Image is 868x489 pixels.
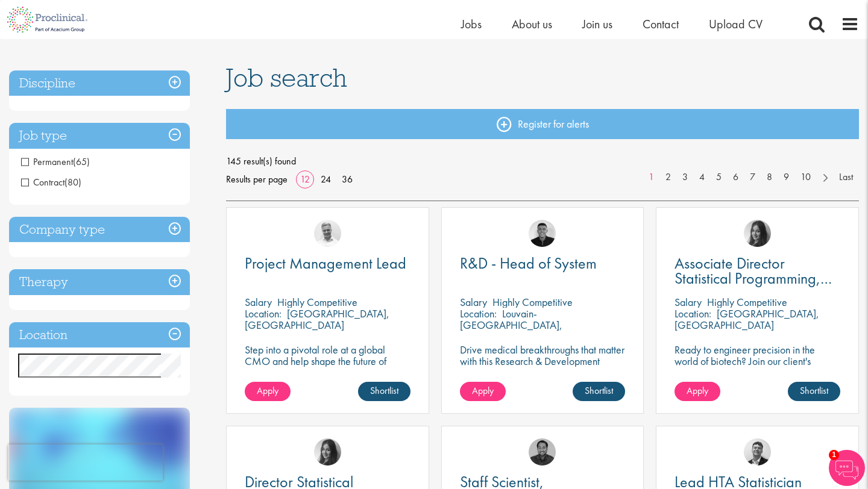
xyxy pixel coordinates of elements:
span: Salary [460,295,487,309]
span: Permanent [21,155,90,168]
span: (80) [64,176,81,188]
a: 4 [693,170,711,184]
span: Apply [257,384,278,397]
img: Chatbot [829,450,865,486]
a: About us [512,16,552,32]
span: Contract [21,176,64,188]
h3: Job type [9,123,190,149]
span: Salary [675,295,702,309]
a: Jobs [461,16,482,32]
p: Drive medical breakthroughs that matter with this Research & Development position! [460,344,626,378]
span: Contract [21,176,81,188]
p: Highly Competitive [277,295,357,309]
span: Permanent [21,155,73,168]
p: Ready to engineer precision in the world of biotech? Join our client's cutting-edge team and play... [675,344,840,401]
a: Apply [675,382,720,401]
span: Apply [472,384,494,397]
a: 6 [727,170,744,184]
a: Apply [460,382,506,401]
span: Project Management Lead [245,253,406,273]
a: Project Management Lead [245,256,410,271]
p: [GEOGRAPHIC_DATA], [GEOGRAPHIC_DATA] [245,307,389,332]
a: 1 [643,170,660,184]
span: Job search [226,61,347,94]
h3: Location [9,322,190,348]
img: Christian Andersen [529,220,556,247]
a: Associate Director Statistical Programming, Oncology [675,256,840,286]
span: Salary [245,295,272,309]
img: Heidi Hennigan [314,438,341,466]
a: 24 [316,173,335,185]
h3: Discipline [9,70,190,96]
a: Join us [582,16,612,32]
a: Shortlist [788,382,840,401]
a: Last [833,170,859,184]
a: 9 [778,170,795,184]
a: Upload CV [709,16,763,32]
a: 8 [761,170,778,184]
a: 12 [296,173,314,185]
p: Louvain-[GEOGRAPHIC_DATA], [GEOGRAPHIC_DATA] [460,307,562,343]
a: Apply [245,382,291,401]
span: (65) [73,155,90,168]
a: Shortlist [358,382,410,401]
span: Location: [245,307,281,320]
h3: Company type [9,217,190,243]
a: 10 [794,170,817,184]
a: 5 [710,170,728,184]
span: 1 [829,450,839,460]
img: Mike Raletz [529,438,556,466]
span: Results per page [226,170,288,188]
img: Joshua Bye [314,220,341,247]
a: 36 [338,173,357,185]
span: Location: [675,307,711,320]
p: [GEOGRAPHIC_DATA], [GEOGRAPHIC_DATA] [675,307,819,332]
a: Contact [643,16,679,32]
h3: Therapy [9,269,190,295]
span: Location: [460,307,497,320]
span: 145 result(s) found [226,152,859,170]
iframe: reCAPTCHA [8,444,163,481]
a: 7 [744,170,761,184]
span: Apply [687,384,708,397]
p: Highly Competitive [707,295,787,309]
p: Step into a pivotal role at a global CMO and help shape the future of healthcare manufacturing. [245,344,410,378]
a: 3 [676,170,694,184]
a: R&D - Head of System [460,256,626,271]
span: Associate Director Statistical Programming, Oncology [675,253,832,304]
img: Tom Magenis [744,438,771,466]
a: 2 [659,170,677,184]
a: Shortlist [573,382,625,401]
p: Highly Competitive [492,295,573,309]
img: Heidi Hennigan [744,220,771,247]
a: Register for alerts [226,109,859,139]
span: R&D - Head of System [460,253,597,273]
